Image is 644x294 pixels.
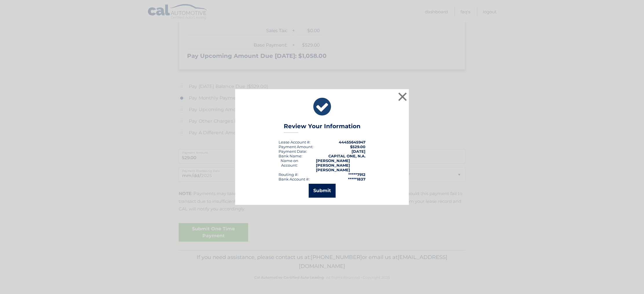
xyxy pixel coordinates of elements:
[339,140,365,144] strong: 44455645947
[279,177,310,181] div: Bank Account #:
[279,172,298,177] div: Routing #:
[350,144,365,149] span: $529.00
[284,123,361,133] h3: Review Your Information
[397,91,408,102] button: ×
[279,158,300,172] div: Name on Account:
[316,158,350,172] strong: [PERSON_NAME] [PERSON_NAME] [PERSON_NAME]
[279,149,307,154] div: :
[279,149,306,154] span: Payment Date
[279,154,302,158] div: Bank Name:
[279,140,310,144] div: Lease Account #:
[352,149,365,154] span: [DATE]
[279,144,313,149] div: Payment Amount:
[328,154,365,158] strong: CAPITAL ONE, N.A.
[309,184,336,198] button: Submit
